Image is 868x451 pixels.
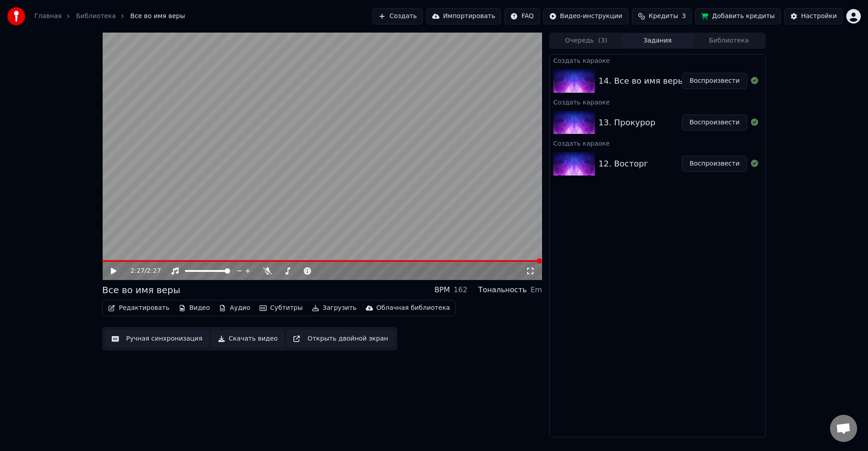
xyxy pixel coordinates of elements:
span: 2:27 [131,266,145,275]
button: Добавить кредиты [695,8,781,24]
div: Все во имя веры [102,284,180,296]
div: 14. Все во имя веры [599,75,684,87]
img: youka [7,7,25,25]
a: Библиотека [76,12,116,21]
div: BPM [434,285,450,295]
button: Задания [622,34,693,47]
div: Em [530,285,542,295]
a: Главная [34,12,61,21]
div: Тональность [478,285,527,295]
span: Кредиты [649,12,678,21]
button: Воспроизвести [682,73,747,89]
button: Библиотека [693,34,764,47]
div: Создать караоке [550,55,765,66]
button: Скачать видео [212,331,284,347]
button: Воспроизвести [682,156,747,172]
button: Воспроизвести [682,114,747,131]
button: Видео [175,302,214,314]
button: Аудио [215,302,254,314]
button: Субтитры [256,302,307,314]
button: Настройки [784,8,843,24]
button: Загрузить [308,302,360,314]
span: ( 3 ) [598,36,607,45]
div: Создать караоке [550,138,765,148]
div: Облачная библиотека [377,304,450,313]
div: Настройки [801,12,837,21]
button: Видео-инструкции [543,8,628,24]
div: 162 [453,285,467,295]
div: 13. Прокурор [599,116,656,129]
div: 12. Восторг [599,157,648,170]
nav: breadcrumb [34,12,185,21]
div: / [131,266,152,275]
button: Ручная синхронизация [106,331,208,347]
button: Кредиты3 [632,8,692,24]
button: Открыть двойной экран [287,331,394,347]
a: Открытый чат [830,415,857,442]
div: Создать караоке [550,96,765,107]
button: Импортировать [426,8,501,24]
button: Создать [373,8,422,24]
span: Все во имя веры [130,12,185,21]
span: 2:27 [147,266,161,275]
span: 3 [682,12,686,21]
button: Очередь [551,34,622,47]
button: Редактировать [104,302,173,314]
button: FAQ [505,8,539,24]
